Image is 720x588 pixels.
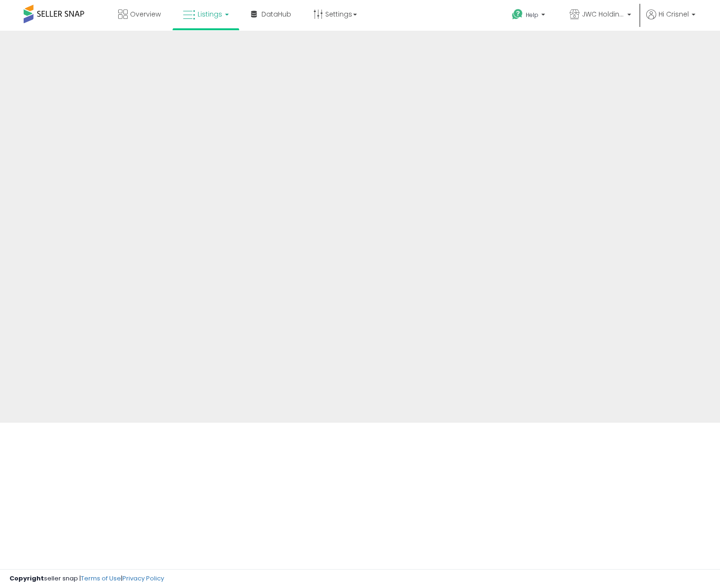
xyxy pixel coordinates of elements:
span: Help [526,11,538,19]
span: Listings [198,9,222,19]
a: Hi Crisnel [646,9,695,31]
span: DataHub [261,9,291,19]
a: Help [504,1,555,31]
span: Hi Crisnel [659,9,689,19]
span: Overview [130,9,161,19]
span: JWC Holdings [582,9,625,19]
i: Get Help [512,9,523,20]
